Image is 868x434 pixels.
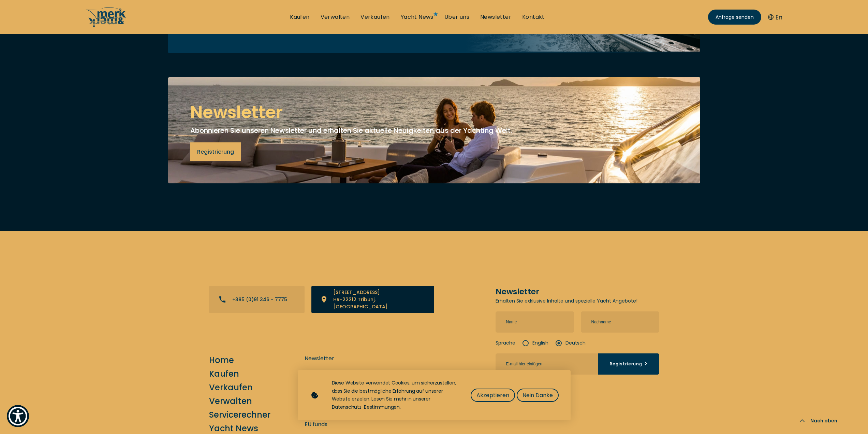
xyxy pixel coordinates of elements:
[768,13,782,22] button: En
[581,311,659,333] input: Nachname
[523,391,553,400] span: Nein Danke
[471,389,515,402] button: Akzeptieren
[555,339,586,347] label: Deutsch
[496,339,515,347] strong: Sprache
[209,409,270,421] a: Servicerechner
[209,395,252,407] a: Verwalten
[311,286,434,313] a: View directions on a map
[476,391,509,400] span: Akzeptieren
[496,353,598,375] input: E-mail hier einfügen
[598,353,659,375] button: Registrierung
[496,286,659,297] h5: Newsletter
[708,10,761,25] a: Anfrage senden
[496,297,659,305] p: Erhalten Sie exklusive Inhalte und spezielle Yacht Angebote!
[522,339,548,347] label: English
[290,13,309,21] a: Kaufen
[209,368,239,380] a: Kaufen
[480,13,511,21] a: Newsletter
[305,354,334,363] a: Newsletter
[305,368,326,377] a: Kontakt
[332,404,400,410] a: Datenschutz-Bestimmungen
[232,296,287,303] p: +385 (0)91 346 - 7775
[321,13,350,21] a: Verwalten
[190,142,241,161] a: Registrierung
[361,13,390,21] a: Verkaufen
[496,311,574,333] input: Name
[305,420,327,429] a: EU funds
[209,381,253,393] a: Verkaufen
[7,405,29,427] button: Show Accessibility Preferences
[197,148,234,156] span: Registrierung
[332,379,457,411] div: Diese Website verwendet Cookies, um sicherzustellen, dass Sie die bestmögliche Erfahrung auf unse...
[401,13,433,21] a: Yacht News
[517,389,559,402] button: Nein Danke
[716,14,754,21] span: Anfrage senden
[522,13,545,21] a: Kontakt
[444,13,469,21] a: Über uns
[209,354,234,366] a: Home
[190,99,678,125] h5: Newsletter
[190,125,678,136] p: Abonnieren Sie unseren Newsletter und erhalten Sie aktuelle Neuigkeiten aus der Yachting Welt.
[789,407,848,434] button: Nach oben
